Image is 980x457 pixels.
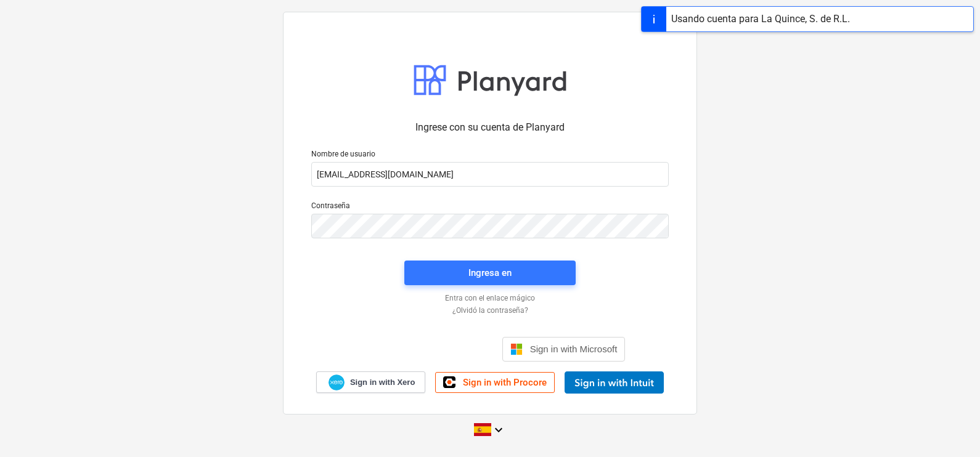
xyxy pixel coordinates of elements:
[510,343,523,355] img: Microsoft logo
[491,423,506,437] i: keyboard_arrow_down
[404,261,576,285] button: Ingresa en
[468,265,512,281] div: Ingresa en
[530,344,618,354] span: Sign in with Microsoft
[311,120,669,135] p: Ingrese con su cuenta de Planyard
[349,336,499,363] iframe: Botón Iniciar sesión con Google
[671,12,850,26] div: Usando cuenta para La Quince, S. de R.L.
[329,374,345,391] img: Xero logo
[305,306,675,316] a: ¿Olvidó la contraseña?
[305,294,675,304] a: Entra con el enlace mágico
[316,371,426,393] a: Sign in with Xero
[435,372,555,393] a: Sign in with Procore
[311,162,669,187] input: Nombre de usuario
[350,377,415,388] span: Sign in with Xero
[463,377,547,388] span: Sign in with Procore
[311,150,669,162] p: Nombre de usuario
[311,201,669,214] p: Contraseña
